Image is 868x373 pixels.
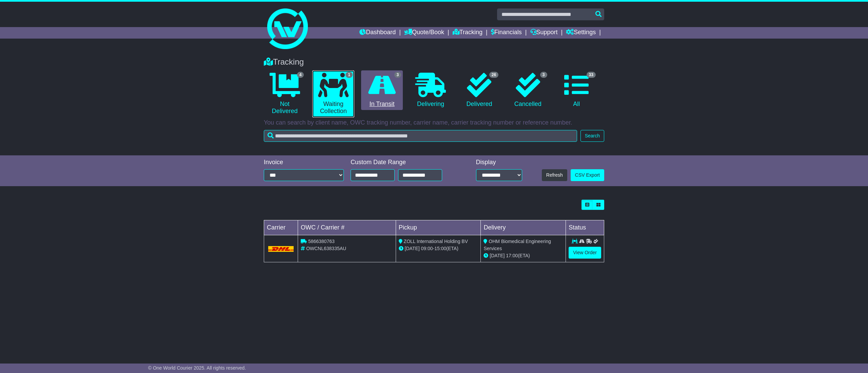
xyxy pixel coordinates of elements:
span: [DATE] [490,253,505,258]
span: OWCNL638335AU [306,246,346,251]
a: Delivering [410,70,451,110]
span: 3 [394,72,401,78]
button: Refresh [542,169,567,181]
a: Support [530,27,558,39]
div: Invoice [264,159,344,166]
button: Search [580,130,604,142]
span: OHM Biomedical Engineering Services [484,239,551,251]
div: (ETA) [484,252,563,259]
span: 3 [540,72,547,78]
td: OWC / Carrier # [298,220,396,235]
div: Tracking [260,57,608,67]
div: Custom Date Range [351,159,459,166]
a: 33 All [556,70,597,110]
td: Delivery [481,220,566,235]
a: Quote/Book [404,27,444,39]
td: Carrier [264,220,298,235]
a: View Order [569,247,601,259]
span: 15:00 [434,246,446,251]
a: 1 Waiting Collection [312,70,354,117]
span: 4 [297,72,304,78]
a: Tracking [453,27,482,39]
p: You can search by client name, OWC tracking number, carrier name, carrier tracking number or refe... [264,119,604,127]
span: ZOLL International Holding BV [404,239,468,244]
a: 3 Cancelled [507,70,549,110]
span: [DATE] [405,246,420,251]
div: Display [476,159,522,166]
a: Dashboard [359,27,396,39]
span: © One World Courier 2025. All rights reserved. [148,365,246,371]
td: Pickup [396,220,481,235]
img: DHL.png [268,246,294,251]
span: 26 [489,72,498,78]
div: - (ETA) [399,245,478,252]
a: CSV Export [571,169,604,181]
td: Status [566,220,604,235]
span: 33 [587,72,596,78]
span: 17:00 [506,253,518,258]
a: Financials [491,27,522,39]
span: 09:00 [421,246,433,251]
a: Settings [566,27,596,39]
a: 4 Not Delivered [264,70,305,117]
a: 26 Delivered [458,70,500,110]
span: 1 [346,72,353,78]
span: 5866380763 [308,239,335,244]
a: 3 In Transit [361,70,403,110]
